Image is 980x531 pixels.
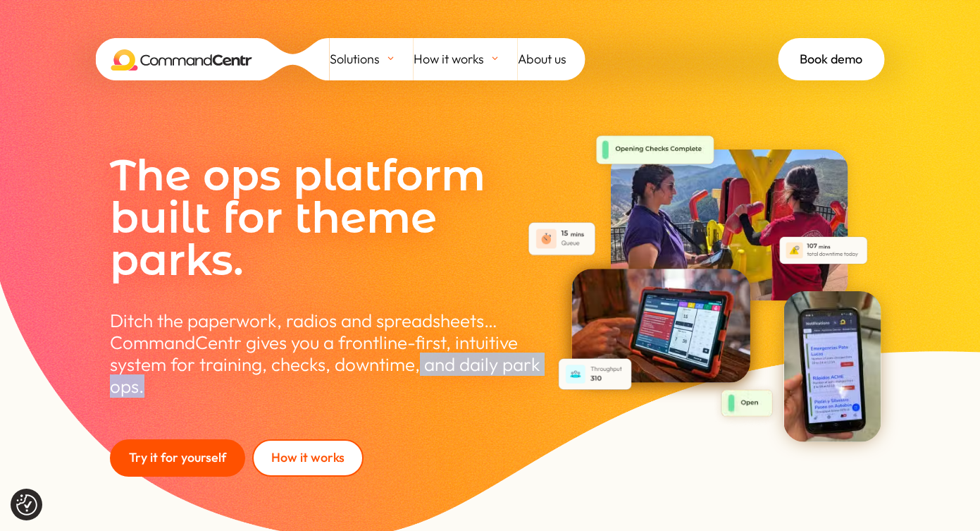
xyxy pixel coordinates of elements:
[110,331,540,398] span: CommandCentr gives you a frontline-first, intuitive system for training, checks, downtime, and da...
[555,382,636,398] picture: Throughput
[414,49,484,70] span: How it works
[16,494,37,515] img: Revisit consent button
[784,430,882,446] picture: Mobile Device
[712,416,784,432] picture: Open
[110,439,245,477] a: Try it for yourself
[611,149,848,301] img: Ride Operators
[712,380,784,429] img: Open
[611,288,848,305] picture: Ride Operators
[784,291,882,442] img: Mobile Device
[776,255,871,271] picture: Downtime
[16,494,37,515] button: Consent Preferences
[571,269,750,383] img: Tablet
[518,49,566,70] span: About us
[252,439,364,477] a: How it works
[779,38,885,80] a: Book demo
[524,218,600,260] img: Queue
[800,49,862,70] span: Book demo
[585,164,725,180] picture: Checks Complete
[571,370,750,386] picture: Tablet
[518,38,585,80] a: About us
[110,309,497,332] span: Ditch the paperwork, radios and spreadsheets…
[414,38,518,80] a: How it works
[330,38,414,80] a: Solutions
[524,247,600,263] picture: Queue
[585,126,725,176] img: Checks Complete
[110,149,485,286] span: The ops platform built for theme parks.
[330,49,380,70] span: Solutions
